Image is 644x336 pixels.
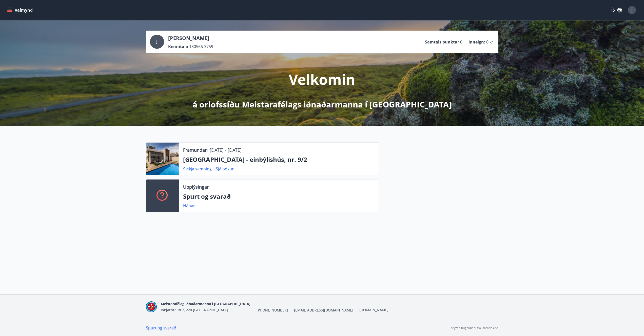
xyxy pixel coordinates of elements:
span: Meistarafélag iðnaðarmanna í [GEOGRAPHIC_DATA] [161,301,250,306]
a: Nánar [183,203,195,209]
button: J [626,4,638,16]
button: ÍS [609,6,625,15]
span: 0 [460,39,462,45]
p: [DATE] - [DATE] [210,147,242,153]
span: J [156,39,158,44]
a: [DOMAIN_NAME] [359,307,388,312]
span: [PHONE_NUMBER] [257,308,288,313]
a: Sjá bókun [216,166,235,172]
p: Velkomin [289,70,355,89]
p: Samtals punktar [425,39,459,45]
p: Framundan [183,147,208,153]
p: Inneign : [469,39,485,45]
p: á orlofssíðu Meistarafélags iðnaðarmanna í [GEOGRAPHIC_DATA] [192,99,452,110]
p: Keyrt á hugbúnaði frá Dorado ehf. [451,326,498,330]
a: Sækja samning [183,166,212,172]
button: menu [6,6,35,15]
p: [GEOGRAPHIC_DATA] - einbýlishús, nr. 9/2 [183,155,375,164]
a: Spurt og svarað [146,325,176,331]
span: 0 kr. [486,39,494,45]
span: [EMAIL_ADDRESS][DOMAIN_NAME] [294,308,353,313]
span: 130566-3759 [189,44,213,49]
span: J [631,7,633,13]
span: Bæjarhraun 2, 220 [GEOGRAPHIC_DATA] [161,307,228,312]
p: Upplýsingar [183,184,209,190]
p: Spurt og svarað [183,192,375,201]
img: xAqkTstvGIK3RH6WUHaSNl0FXhFMcw6GozjSeQUd.png [146,301,157,312]
p: Kennitala [168,44,188,49]
p: [PERSON_NAME] [168,35,213,42]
